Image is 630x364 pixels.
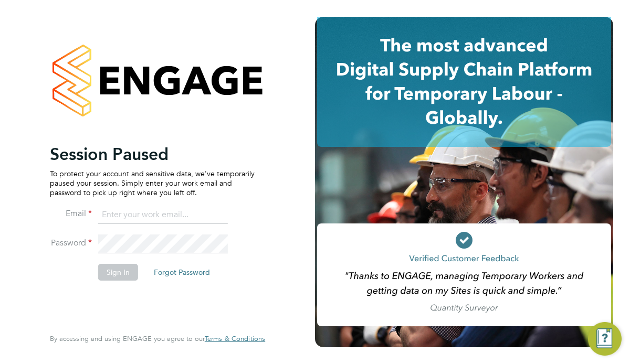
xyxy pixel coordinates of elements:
[98,206,228,224] input: Enter your work email...
[98,264,138,281] button: Sign In
[50,238,92,249] label: Password
[50,208,92,219] label: Email
[145,264,218,281] button: Forgot Password
[205,335,265,343] a: Terms & Conditions
[50,144,255,165] h2: Session Paused
[50,169,255,198] p: To protect your account and sensitive data, we've temporarily paused your session. Simply enter y...
[50,334,265,343] span: By accessing and using ENGAGE you agree to our
[588,322,622,356] button: Engage Resource Center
